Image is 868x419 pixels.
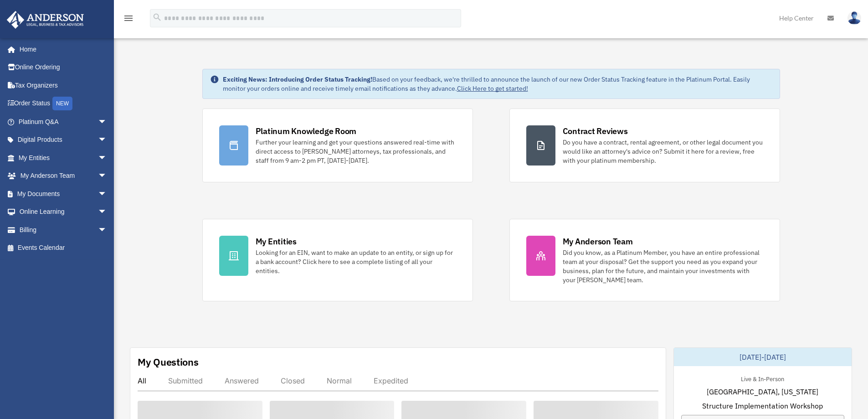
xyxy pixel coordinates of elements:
a: menu [123,16,134,24]
a: My Anderson Team Did you know, as a Platinum Member, you have an entire professional team at your... [509,219,780,301]
a: Online Ordering [6,58,121,77]
strong: Exciting News: Introducing Order Status Tracking! [223,75,372,83]
img: Anderson Advisors Platinum Portal [4,11,87,29]
span: arrow_drop_down [98,185,116,203]
span: arrow_drop_down [98,113,116,131]
i: search [152,12,162,22]
span: [GEOGRAPHIC_DATA], [US_STATE] [707,386,818,397]
div: [DATE]-[DATE] [674,348,852,366]
div: Expedited [374,376,408,385]
div: Answered [225,376,259,385]
span: arrow_drop_down [98,203,116,222]
a: Click Here to get started! [457,84,528,93]
a: My Documentsarrow_drop_down [6,185,121,203]
div: Closed [281,376,305,385]
div: Submitted [168,376,203,385]
span: arrow_drop_down [98,131,116,150]
a: Home [6,40,116,58]
div: My Anderson Team [563,236,633,247]
span: arrow_drop_down [98,221,116,239]
a: Order StatusNEW [6,94,121,113]
div: My Questions [138,355,199,369]
div: Contract Reviews [563,125,628,137]
a: Tax Organizers [6,76,121,94]
a: Platinum Q&Aarrow_drop_down [6,113,121,131]
a: My Entities Looking for an EIN, want to make an update to an entity, or sign up for a bank accoun... [202,219,473,301]
a: Digital Productsarrow_drop_down [6,131,121,149]
a: Platinum Knowledge Room Further your learning and get your questions answered real-time with dire... [202,109,473,182]
div: Do you have a contract, rental agreement, or other legal document you would like an attorney's ad... [563,138,763,165]
img: User Pic [847,11,861,25]
span: Structure Implementation Workshop [702,400,823,411]
a: Contract Reviews Do you have a contract, rental agreement, or other legal document you would like... [509,109,780,182]
div: Normal [327,376,352,385]
span: arrow_drop_down [98,167,116,186]
div: NEW [52,97,72,110]
div: My Entities [256,236,297,247]
div: Based on your feedback, we're thrilled to announce the launch of our new Order Status Tracking fe... [223,75,772,93]
a: Events Calendar [6,239,121,257]
a: Billingarrow_drop_down [6,221,121,239]
i: menu [123,13,134,24]
div: Looking for an EIN, want to make an update to an entity, or sign up for a bank account? Click her... [256,248,456,275]
div: Platinum Knowledge Room [256,125,357,137]
a: My Anderson Teamarrow_drop_down [6,167,121,185]
div: Live & In-Person [734,373,791,383]
a: Online Learningarrow_drop_down [6,203,121,221]
a: My Entitiesarrow_drop_down [6,149,121,167]
span: arrow_drop_down [98,149,116,167]
div: Further your learning and get your questions answered real-time with direct access to [PERSON_NAM... [256,138,456,165]
div: Did you know, as a Platinum Member, you have an entire professional team at your disposal? Get th... [563,248,763,285]
div: All [138,376,146,385]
